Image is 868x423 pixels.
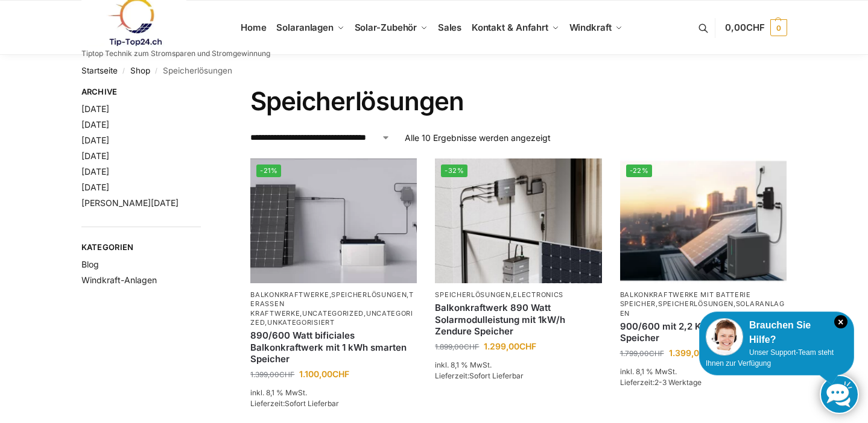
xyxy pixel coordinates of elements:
[472,22,548,33] span: Kontakt & Anfahrt
[620,299,785,317] a: Solaranlagen
[81,275,157,285] a: Windkraft-Anlagen
[250,86,787,116] h1: Speicherlösungen
[81,86,201,98] span: Archive
[438,22,462,33] span: Sales
[620,158,787,283] img: Balkonkraftwerk mit Marstek Speicher
[564,1,627,55] a: Windkraft
[669,348,721,358] bdi: 1.399,00
[118,66,130,76] span: /
[355,22,417,33] span: Solar-Zubehör
[620,321,787,344] a: 900/600 mit 2,2 KwH Marstek Speicher
[271,1,349,55] a: Solaranlagen
[250,131,390,144] select: Shop-Reihenfolge
[250,290,329,299] a: Balkonkraftwerke
[469,371,524,380] span: Sofort Lieferbar
[464,342,479,351] span: CHF
[250,387,417,398] p: inkl. 8,1 % MwSt.
[513,290,563,299] a: Electronics
[81,182,109,192] a: [DATE]
[435,371,524,380] span: Lieferzeit:
[250,290,417,328] p: , , , , ,
[267,318,335,327] a: Unkategorisiert
[250,370,294,379] bdi: 1.399,00
[332,369,349,379] span: CHF
[81,151,109,161] a: [DATE]
[201,87,208,100] button: Close filters
[658,299,733,308] a: Speicherlösungen
[299,369,349,379] bdi: 1.100,00
[654,378,702,387] span: 2-3 Werktage
[250,309,413,327] a: Uncategorized
[770,19,787,36] span: 0
[81,66,118,75] a: Startseite
[349,1,432,55] a: Solar-Zubehör
[706,318,847,347] div: Brauchen Sie Hilfe?
[276,22,334,33] span: Solaranlagen
[569,22,612,33] span: Windkraft
[435,158,601,283] img: Balkonkraftwerk 890 Watt Solarmodulleistung mit 1kW/h Zendure Speicher
[466,1,564,55] a: Kontakt & Anfahrt
[81,119,109,130] a: [DATE]
[250,158,417,283] a: -21%ASE 1000 Batteriespeicher
[620,349,664,358] bdi: 1.799,00
[302,309,364,318] a: Uncategorized
[250,290,414,318] a: Terassen Kraftwerke
[435,158,601,283] a: -32%Balkonkraftwerk 890 Watt Solarmodulleistung mit 1kW/h Zendure Speicher
[725,10,787,46] a: 0,00CHF 0
[81,104,109,114] a: [DATE]
[435,290,601,299] p: ,
[649,349,664,358] span: CHF
[150,66,163,76] span: /
[435,342,479,351] bdi: 1.899,00
[620,378,702,387] span: Lieferzeit:
[250,330,417,365] a: 890/600 Watt bificiales Balkonkraftwerk mit 1 kWh smarten Speicher
[620,290,751,308] a: Balkonkraftwerke mit Batterie Speicher
[81,166,109,177] a: [DATE]
[706,348,834,368] span: Unser Support-Team steht Ihnen zur Verfügung
[725,22,764,33] span: 0,00
[331,290,407,299] a: Speicherlösungen
[435,360,601,371] p: inkl. 8,1 % MwSt.
[706,318,743,356] img: Customer service
[484,341,536,351] bdi: 1.299,00
[620,158,787,283] a: -22%Balkonkraftwerk mit Marstek Speicher
[81,55,787,86] nav: Breadcrumb
[620,366,787,377] p: inkl. 8,1 % MwSt.
[81,50,270,57] p: Tiptop Technik zum Stromsparen und Stromgewinnung
[435,302,601,337] a: Balkonkraftwerk 890 Watt Solarmodulleistung mit 1kW/h Zendure Speicher
[81,198,179,208] a: [PERSON_NAME][DATE]
[432,1,466,55] a: Sales
[250,399,339,408] span: Lieferzeit:
[620,290,787,318] p: , ,
[834,315,847,328] i: Schließen
[81,242,201,254] span: Kategorien
[435,290,510,299] a: Speicherlösungen
[279,370,294,379] span: CHF
[746,22,765,33] span: CHF
[519,341,536,351] span: CHF
[285,399,339,408] span: Sofort Lieferbar
[81,259,99,269] a: Blog
[130,66,150,75] a: Shop
[81,135,109,145] a: [DATE]
[405,131,551,144] p: Alle 10 Ergebnisse werden angezeigt
[250,158,417,283] img: ASE 1000 Batteriespeicher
